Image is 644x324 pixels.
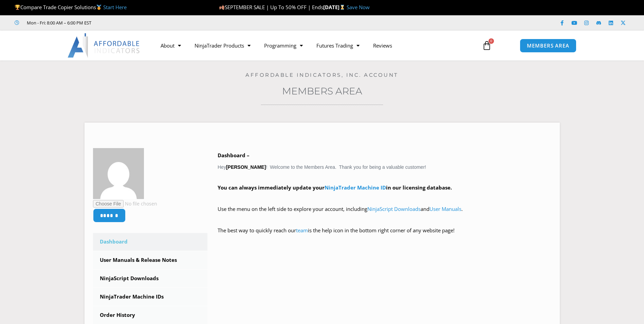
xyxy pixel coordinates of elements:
a: NinjaTrader Machine IDs [93,288,208,306]
a: NinjaScript Downloads [93,270,208,287]
p: Use the menu on the left side to explore your account, including and . [218,204,551,223]
img: 🏆 [15,5,20,10]
a: team [296,227,308,234]
a: Programming [257,38,310,53]
a: About [154,38,188,53]
a: MEMBERS AREA [520,39,576,53]
strong: [PERSON_NAME] [226,164,266,170]
a: NinjaTrader Machine ID [325,184,386,191]
a: NinjaTrader Products [188,38,257,53]
a: NinjaScript Downloads [367,205,421,212]
span: Compare Trade Copier Solutions [15,4,127,11]
a: Start Here [103,4,127,11]
a: Order History [93,306,208,324]
a: Members Area [282,85,362,97]
img: LogoAI | Affordable Indicators – NinjaTrader [68,33,141,58]
span: 0 [489,38,494,44]
img: 🥇 [96,5,102,10]
span: MEMBERS AREA [527,43,569,48]
nav: Menu [154,38,474,53]
b: Dashboard – [218,152,250,159]
a: Dashboard [93,233,208,251]
a: User Manuals [429,205,461,212]
img: ⌛ [340,5,345,10]
a: Futures Trading [310,38,366,53]
strong: [DATE] [323,4,347,11]
strong: You can always immediately update your in our licensing database. [218,184,452,191]
a: Save Now [347,4,370,11]
a: User Manuals & Release Notes [93,251,208,269]
p: The best way to quickly reach our is the help icon in the bottom right corner of any website page! [218,226,551,245]
img: 0938b4965ba848b64f11b401cfb2b57331421aa38f95ff92d17c03ae5047fd2b [93,148,144,199]
span: SEPTEMBER SALE | Up To 50% OFF | Ends [219,4,323,11]
a: Reviews [366,38,399,53]
a: Affordable Indicators, Inc. Account [245,72,399,78]
img: 🍂 [219,5,224,10]
div: Hey ! Welcome to the Members Area. Thank you for being a valuable customer! [218,151,551,245]
a: 0 [472,36,502,55]
iframe: Customer reviews powered by Trustpilot [101,19,203,26]
span: Mon - Fri: 8:00 AM – 6:00 PM EST [25,19,91,27]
